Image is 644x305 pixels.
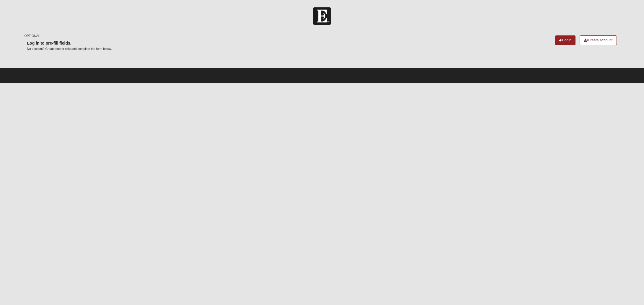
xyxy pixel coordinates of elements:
[27,41,112,46] h6: Log in to pre-fill fields.
[555,35,575,45] a: Login
[27,47,112,51] p: No account? Create one or skip and complete the form below.
[580,35,617,45] a: Create Account
[25,34,40,38] small: OPTIONAL
[313,7,331,25] img: Church of Eleven22 Logo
